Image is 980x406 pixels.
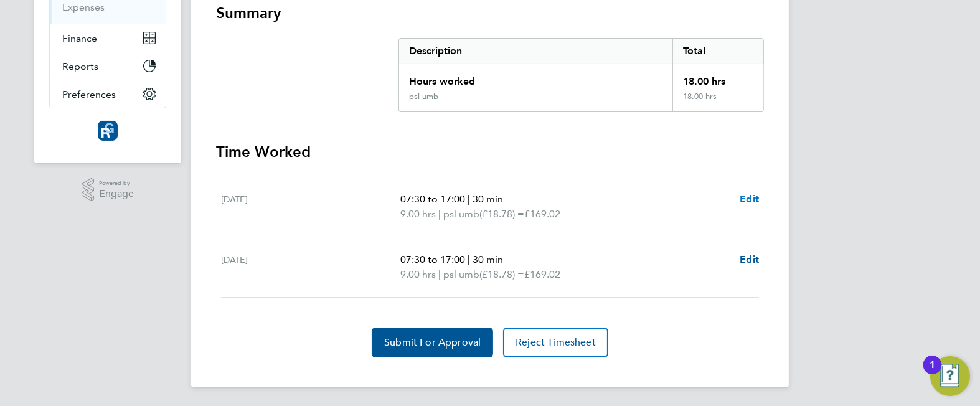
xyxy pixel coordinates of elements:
div: psl umb [409,92,438,101]
h3: Time Worked [216,142,764,162]
span: | [468,193,470,205]
div: Total [672,39,763,64]
span: £169.02 [524,268,560,280]
span: | [438,268,441,280]
div: [DATE] [221,252,400,282]
span: 9.00 hrs [400,268,436,280]
span: Finance [62,32,97,44]
span: £169.02 [524,208,560,220]
span: Submit For Approval [384,336,481,349]
button: Reports [50,52,166,80]
div: Summary [398,38,764,112]
span: psl umb [443,267,479,282]
span: psl umb [443,207,479,222]
span: Reject Timesheet [516,336,596,349]
span: 07:30 to 17:00 [400,253,465,265]
div: Description [399,39,672,64]
span: Edit [740,253,759,265]
span: 9.00 hrs [400,208,436,220]
div: 18.00 hrs [672,64,763,92]
a: Go to home page [49,121,166,141]
button: Reject Timesheet [503,328,608,357]
span: Powered by [99,178,134,189]
span: (£18.78) = [479,208,524,220]
button: Submit For Approval [372,328,493,357]
a: Edit [740,252,759,267]
a: Expenses [62,1,105,13]
span: Edit [740,193,759,205]
button: Finance [50,24,166,52]
span: 30 min [473,253,503,265]
span: Preferences [62,88,116,100]
h3: Summary [216,3,764,23]
span: Reports [62,60,98,72]
section: Timesheet [216,3,764,357]
div: [DATE] [221,192,400,222]
button: Preferences [50,80,166,108]
span: | [438,208,441,220]
span: 30 min [473,193,503,205]
span: Engage [99,189,134,199]
span: | [468,253,470,265]
div: 18.00 hrs [672,92,763,111]
a: Edit [740,192,759,207]
div: 1 [930,365,935,381]
img: resourcinggroup-logo-retina.png [98,121,118,141]
a: Powered byEngage [82,178,134,202]
div: Hours worked [399,64,672,92]
span: 07:30 to 17:00 [400,193,465,205]
span: (£18.78) = [479,268,524,280]
button: Open Resource Center, 1 new notification [930,356,970,396]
